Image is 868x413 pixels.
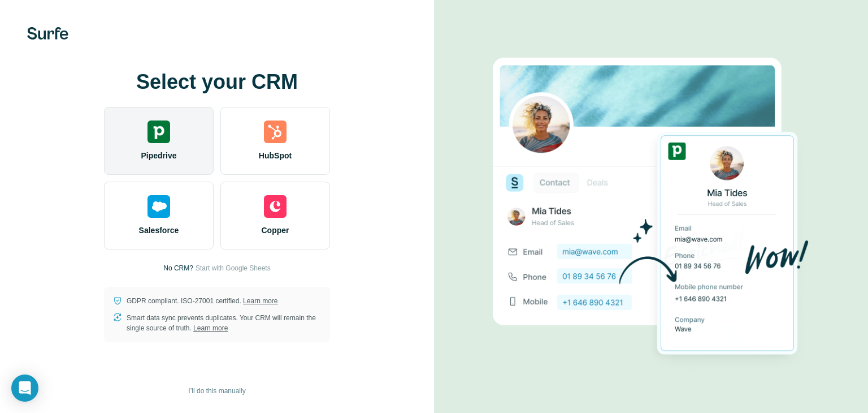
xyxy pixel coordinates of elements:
img: salesforce's logo [147,195,170,218]
img: hubspot's logo [264,121,287,143]
span: Copper [262,225,289,236]
p: No CRM? [163,263,193,273]
p: Smart data sync prevents duplicates. Your CRM will remain the single source of truth. [127,313,321,333]
button: I’ll do this manually [180,382,253,399]
span: HubSpot [259,150,292,161]
a: Learn more [193,324,228,332]
button: Start with Google Sheets [196,263,271,273]
div: Open Intercom Messenger [11,375,38,402]
span: I’ll do this manually [188,386,245,396]
a: Learn more [243,297,277,305]
span: Pipedrive [141,150,176,161]
img: pipedrive's logo [147,121,170,143]
h1: Select your CRM [104,71,330,93]
img: copper's logo [264,195,287,218]
img: Surfe's logo [27,27,68,40]
span: Salesforce [139,225,179,236]
p: GDPR compliant. ISO-27001 certified. [127,296,277,306]
img: PIPEDRIVE image [493,38,809,375]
